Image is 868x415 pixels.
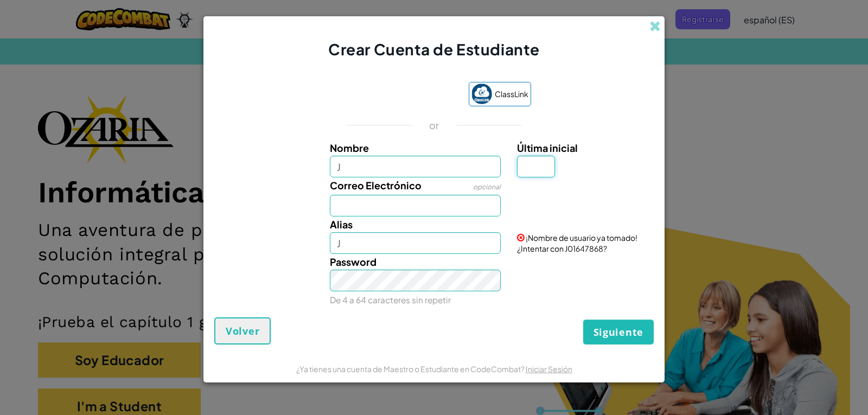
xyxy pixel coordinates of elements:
[526,364,572,374] a: Iniciar Sesión
[296,364,526,374] span: ¿Ya tienes una cuenta de Maestro o Estudiante en CodeCombat?
[471,84,492,104] img: classlink-logo-small.png
[429,119,439,132] p: or
[593,325,643,339] span: Siguiente
[330,295,451,305] small: De 4 a 64 caracteres sin repetir
[330,179,422,191] span: Correo Electrónico
[495,86,528,102] span: ClassLink
[330,218,353,231] span: Alias
[330,142,369,154] span: Nombre
[583,320,654,344] button: Siguiente
[473,183,501,191] span: opcional
[226,324,259,337] span: Volver
[517,142,578,154] span: Última inicial
[328,40,540,59] span: Crear Cuenta de Estudiante
[517,233,637,253] span: ¡Nombre de usuario ya tomado! ¿Intentar con J01647868?
[330,256,376,268] span: Password
[331,83,463,107] iframe: Botón Iniciar sesión con Google
[214,317,271,344] button: Volver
